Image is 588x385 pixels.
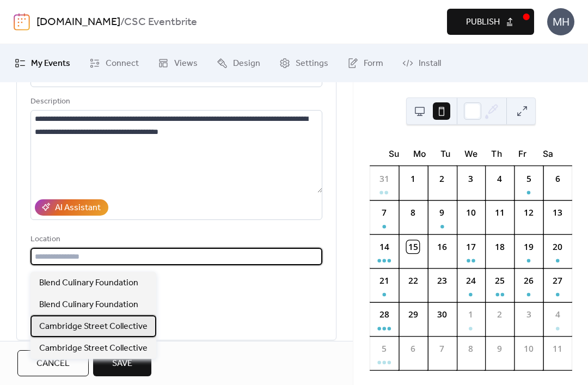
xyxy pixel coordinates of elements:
[377,308,390,321] div: 28
[120,12,124,33] b: /
[407,140,432,166] div: Mo
[522,173,535,185] div: 5
[522,308,535,321] div: 3
[17,350,89,376] button: Cancel
[339,48,391,78] a: Form
[377,173,390,185] div: 31
[436,343,448,355] div: 7
[493,274,506,287] div: 25
[7,48,78,78] a: My Events
[271,48,336,78] a: Settings
[233,57,260,70] span: Design
[93,350,151,376] button: Save
[493,308,506,321] div: 2
[296,57,328,70] span: Settings
[436,308,448,321] div: 30
[447,9,534,35] button: Publish
[381,140,406,166] div: Su
[551,308,563,321] div: 4
[14,13,30,30] img: logo
[30,95,320,108] div: Description
[377,274,390,287] div: 21
[522,241,535,253] div: 19
[483,140,509,166] div: Th
[174,57,198,70] span: Views
[547,8,574,35] div: MH
[377,206,390,219] div: 7
[81,48,147,78] a: Connect
[436,206,448,219] div: 9
[458,140,483,166] div: We
[464,241,477,253] div: 17
[407,241,419,253] div: 15
[407,308,419,321] div: 29
[464,343,477,355] div: 8
[464,206,477,219] div: 10
[464,173,477,185] div: 3
[522,343,535,355] div: 10
[364,57,383,70] span: Form
[551,274,563,287] div: 27
[377,343,390,355] div: 5
[551,206,563,219] div: 13
[551,241,563,253] div: 20
[407,343,419,355] div: 6
[377,241,390,253] div: 14
[432,140,458,166] div: Tu
[394,48,449,78] a: Install
[419,57,441,70] span: Install
[39,277,138,290] span: Blend Culinary Foundation
[436,173,448,185] div: 2
[36,12,120,33] a: [DOMAIN_NAME]
[407,206,419,219] div: 8
[150,48,206,78] a: Views
[30,233,320,246] div: Location
[522,206,535,219] div: 12
[464,274,477,287] div: 24
[466,16,500,29] span: Publish
[39,342,148,355] span: Cambridge Street Collective
[35,199,108,216] button: AI Assistant
[436,274,448,287] div: 23
[551,173,563,185] div: 6
[493,173,506,185] div: 4
[55,201,101,215] div: AI Assistant
[407,173,419,185] div: 1
[112,357,132,370] span: Save
[407,274,419,287] div: 22
[31,57,70,70] span: My Events
[464,308,477,321] div: 1
[493,206,506,219] div: 11
[522,274,535,287] div: 26
[509,140,535,166] div: Fr
[551,343,563,355] div: 11
[436,241,448,253] div: 16
[493,343,506,355] div: 9
[106,57,139,70] span: Connect
[39,320,148,333] span: Cambridge Street Collective
[39,298,138,311] span: Blend Culinary Foundation
[535,140,560,166] div: Sa
[124,12,197,33] b: CSC Eventbrite
[36,357,70,370] span: Cancel
[493,241,506,253] div: 18
[209,48,268,78] a: Design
